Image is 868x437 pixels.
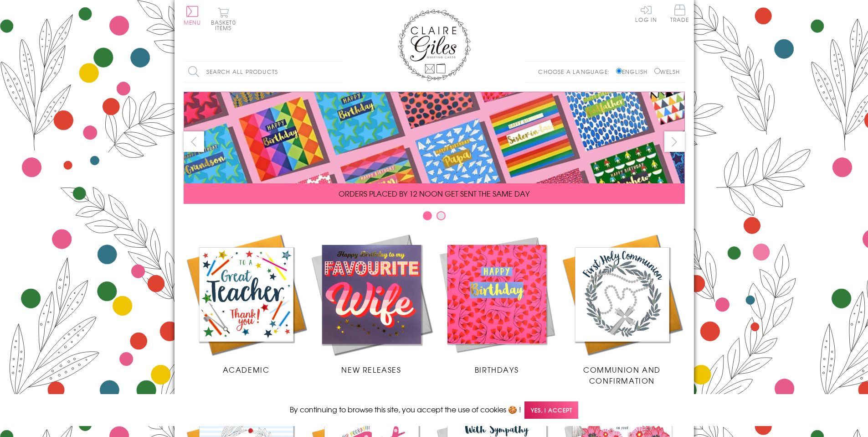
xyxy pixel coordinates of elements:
[635,5,657,22] a: Log In
[223,364,270,375] span: Academic
[184,232,309,375] a: Academic
[398,9,471,81] img: Claire Giles Greetings Cards
[184,211,685,225] div: Carousel Pagination
[583,364,661,386] span: Communion and Confirmation
[423,211,432,220] button: Carousel Page 1 (Current Slide)
[560,232,685,386] a: Communion and Confirmation
[341,364,401,375] span: New Releases
[670,5,689,22] span: Trade
[309,232,434,375] a: New Releases
[215,18,236,32] span: 0 items
[184,62,343,82] input: Search all products
[664,131,685,152] button: next
[184,18,201,26] span: Menu
[334,62,343,82] input: Search
[670,5,689,24] a: Trade
[211,7,236,31] button: Basket0 items
[437,211,446,220] button: Carousel Page 2
[184,131,204,152] button: prev
[339,188,529,199] span: ORDERS PLACED BY 12 NOON GET SENT THE SAME DAY
[654,68,680,76] label: Welsh
[654,68,660,74] input: Welsh
[524,401,578,419] span: Yes, I accept
[616,68,652,76] label: English
[434,232,560,375] a: Birthdays
[616,68,622,74] input: English
[475,364,519,375] span: Birthdays
[538,68,614,76] p: Choose a language:
[184,6,201,25] button: Menu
